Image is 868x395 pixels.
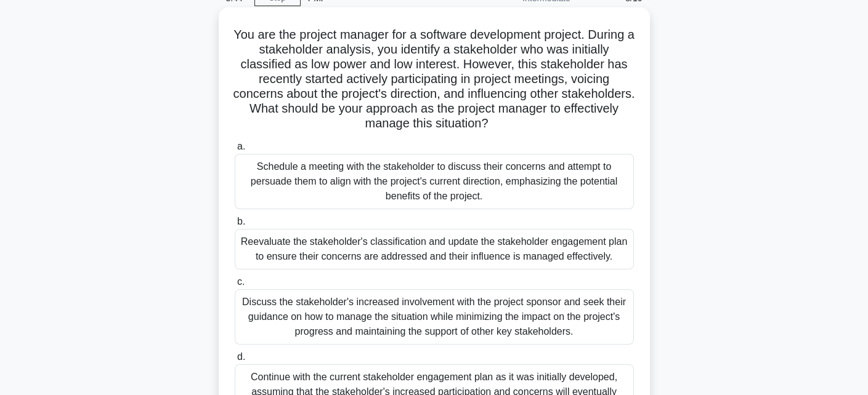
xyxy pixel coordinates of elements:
div: Reevaluate the stakeholder's classification and update the stakeholder engagement plan to ensure ... [235,229,634,269]
span: c. [237,276,245,287]
span: d. [237,351,245,362]
span: a. [237,141,245,151]
h5: You are the project manager for a software development project. During a stakeholder analysis, yo... [233,27,635,132]
div: Schedule a meeting with the stakeholder to discuss their concerns and attempt to persuade them to... [235,154,634,209]
div: Discuss the stakeholder's increased involvement with the project sponsor and seek their guidance ... [235,289,634,345]
span: b. [237,216,245,226]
